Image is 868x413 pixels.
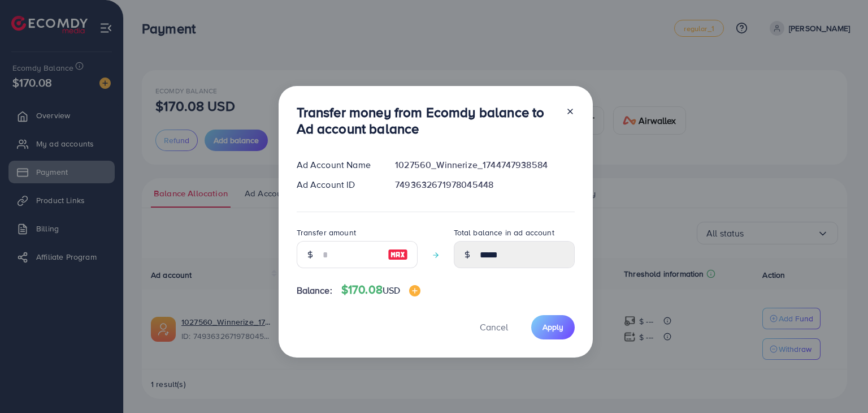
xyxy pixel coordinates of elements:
div: 7493632671978045448 [386,178,583,191]
div: Ad Account Name [288,158,387,171]
span: Apply [542,321,563,333]
h3: Transfer money from Ecomdy balance to Ad account balance [297,104,557,137]
label: Transfer amount [297,227,356,238]
button: Apply [531,315,575,339]
button: Cancel [466,315,522,339]
div: 1027560_Winnerize_1744747938584 [386,158,583,171]
img: image [388,248,408,261]
span: USD [383,284,400,296]
h4: $170.08 [341,283,421,297]
label: Total balance in ad account [454,227,554,238]
span: Cancel [480,321,508,333]
span: Balance: [297,284,332,297]
iframe: Chat [820,362,860,405]
img: image [409,285,420,296]
div: Ad Account ID [288,178,387,191]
